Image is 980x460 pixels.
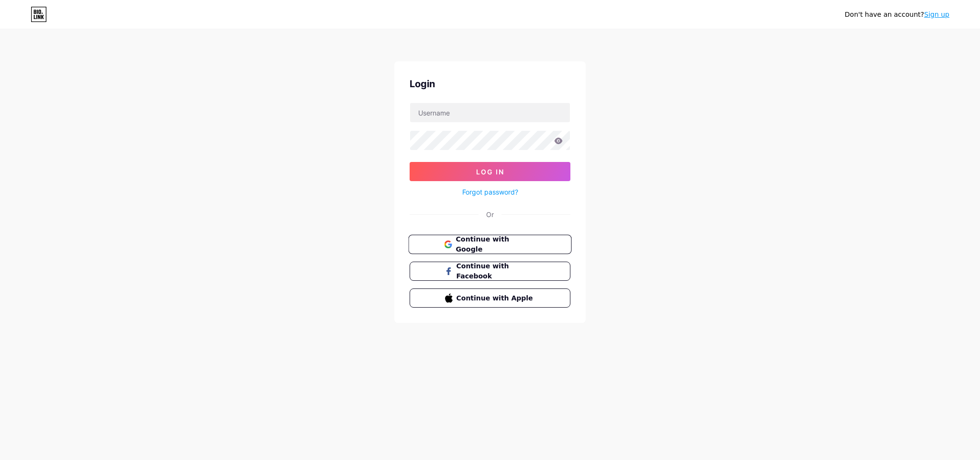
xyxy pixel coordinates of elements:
[410,162,570,181] button: Log In
[410,77,570,91] div: Login
[845,10,949,20] div: Don't have an account?
[408,235,571,254] button: Continue with Google
[486,209,494,219] div: Or
[457,293,535,303] span: Continue with Apple
[410,235,570,254] a: Continue with Google
[410,288,570,308] button: Continue with Apple
[476,168,504,176] span: Log In
[462,187,518,197] a: Forgot password?
[410,103,570,122] input: Username
[410,262,570,281] button: Continue with Facebook
[456,234,535,255] span: Continue with Google
[924,11,949,18] a: Sign up
[457,261,535,281] span: Continue with Facebook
